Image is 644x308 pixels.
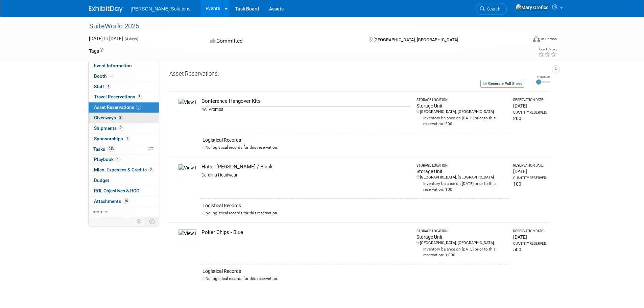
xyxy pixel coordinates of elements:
div: Inventory balance on [DATE] prior to this reservation: 1,000 [416,246,507,258]
span: [DATE] [DATE] [89,36,123,41]
div: Reservation Date: [513,229,547,234]
div: SuiteWorld 2025 [87,20,517,32]
div: Quantity Reserved: [513,241,547,246]
span: 2 [118,125,123,131]
span: ROI, Objectives & ROO [94,188,139,193]
div: Quantity Reserved: [513,176,547,181]
div: 500 [513,246,547,253]
span: Shipments [94,125,123,131]
span: Booth [94,73,115,79]
div: Logistical Records [202,268,507,275]
span: Search [485,6,500,11]
span: 16 [123,198,129,204]
div: [DATE] [513,102,547,109]
span: Sponsorships [94,136,130,141]
div: 200 [513,115,547,122]
div: [GEOGRAPHIC_DATA], [GEOGRAPHIC_DATA] [416,175,507,180]
div: Storage Location: [416,229,507,234]
div: No logistical records for this reservation. [202,276,507,282]
span: 1 [115,157,120,162]
div: Storage Unit [416,168,507,175]
span: Event Information [94,63,132,68]
span: 8 [137,94,142,99]
span: 4 [106,84,111,89]
span: [GEOGRAPHIC_DATA], [GEOGRAPHIC_DATA] [374,37,458,42]
div: Reservation Date: [513,163,547,168]
div: Reservation Date: [513,98,547,102]
a: Travel Reservations8 [89,92,159,102]
td: Personalize Event Tab Strip [134,217,145,226]
td: Toggle Event Tabs [145,217,159,226]
div: Hats - [PERSON_NAME] / Black [201,163,410,170]
span: [PERSON_NAME] Solutions [131,6,191,11]
button: Generate Pull Sheet [480,80,524,88]
span: Misc. Expenses & Credits [94,167,153,172]
div: [GEOGRAPHIC_DATA], [GEOGRAPHIC_DATA] [416,109,507,115]
span: Budget [94,177,109,183]
img: Format-Inperson.png [533,36,540,42]
span: to [103,36,109,41]
div: In-Person [541,37,557,42]
a: Sponsorships1 [89,134,159,144]
div: Inventory balance on [DATE] prior to this reservation: 200 [416,115,507,127]
img: View Images [177,98,197,113]
span: more [93,209,103,214]
a: Misc. Expenses & Credits2 [89,165,159,175]
div: Poker Chips - Blue [201,229,410,236]
td: Tags [89,48,103,54]
div: Image Size [536,75,550,79]
span: 2 [148,167,153,172]
div: Storage Location: [416,163,507,168]
div: No logistical records for this reservation. [202,145,507,150]
div: Event Rating [538,48,556,51]
div: Logistical Records [202,137,507,143]
a: Attachments16 [89,196,159,207]
div: [GEOGRAPHIC_DATA], [GEOGRAPHIC_DATA] [416,240,507,246]
a: Budget [89,175,159,186]
span: Staff [94,84,111,89]
div: 100 [513,181,547,187]
div: [DATE] [513,168,547,175]
span: 94% [107,146,116,151]
span: 2 [118,115,123,120]
div: [DATE] [513,234,547,240]
a: Booth [89,71,159,81]
span: (4 days) [124,37,138,41]
div: 4AllPromos [201,106,410,113]
a: Event Information [89,61,159,71]
div: Inventory balance on [DATE] prior to this reservation: 100 [416,180,507,192]
div: Storage Location: [416,98,507,102]
a: Giveaways2 [89,113,159,123]
img: ExhibitDay [89,6,123,13]
div: Asset Reservations: [169,70,521,79]
div: Committed [208,35,358,47]
a: ROI, Objectives & ROO [89,186,159,196]
div: Storage Unit [416,234,507,240]
div: Conference Hangover Kits [201,98,410,105]
span: Asset Reservations [94,104,141,110]
span: Tasks [93,146,116,152]
i: Booth reservation complete [110,74,113,78]
span: 1 [125,136,130,141]
a: Staff4 [89,82,159,92]
img: Mary Orefice [516,4,549,11]
span: Playbook [94,157,120,162]
span: 3 [136,105,141,110]
div: No logistical records for this reservation. [202,210,507,216]
div: Carolina Headwear [201,172,410,178]
span: Travel Reservations [94,94,142,99]
a: Shipments2 [89,123,159,134]
div: Logistical Records [202,202,507,209]
img: View Images [177,229,197,244]
img: View Images [177,163,197,178]
div: Quantity Reserved: [513,110,547,115]
a: Tasks94% [89,144,159,155]
a: Playbook1 [89,155,159,165]
span: Attachments [94,198,129,204]
span: Giveaways [94,115,123,120]
a: Search [476,3,507,15]
a: Asset Reservations3 [89,102,159,113]
a: more [89,207,159,217]
div: Event Format [487,35,557,45]
div: Storage Unit [416,102,507,109]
